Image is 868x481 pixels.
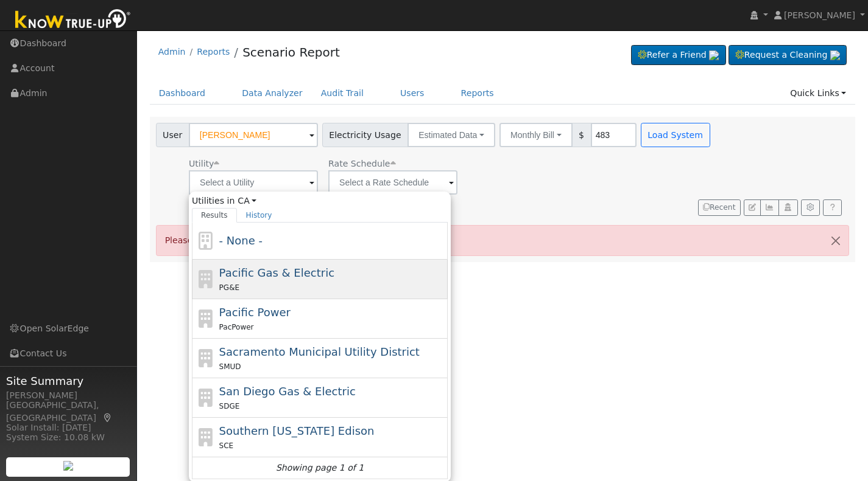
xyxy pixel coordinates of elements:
[192,208,237,223] a: Results
[391,82,434,105] a: Users
[9,7,137,34] img: Know True-Up
[219,234,263,247] span: - None -
[219,385,356,398] span: San Diego Gas & Electric
[312,82,373,105] a: Audit Trail
[328,170,457,195] input: Select a Rate Schedule
[219,402,240,410] span: SDGE
[165,235,336,245] span: Please select a utility and rate schedule
[242,45,340,60] a: Scenario Report
[192,195,448,207] span: Utilities in
[452,82,503,105] a: Reports
[219,283,239,292] span: PG&E
[189,157,318,170] div: Utility
[499,123,573,147] button: Monthly Bill
[150,82,215,105] a: Dashboard
[276,462,364,474] i: Showing page 1 of 1
[729,45,847,66] a: Request a Cleaning
[158,47,186,57] a: Admin
[823,226,849,255] button: Close
[189,170,318,195] input: Select a Utility
[6,399,130,424] div: [GEOGRAPHIC_DATA], [GEOGRAPHIC_DATA]
[233,82,312,105] a: Data Analyzer
[6,431,130,444] div: System Size: 10.08 kW
[830,50,840,60] img: retrieve
[408,123,495,147] button: Estimated Data
[760,199,779,216] button: Multi-Series Graph
[328,159,395,168] span: Alias: None
[572,123,591,147] span: $
[102,413,113,423] a: Map
[219,306,291,319] span: Pacific Power
[238,195,256,207] a: CA
[801,199,820,216] button: Settings
[237,208,281,223] a: History
[219,441,234,450] span: SCE
[631,45,726,66] a: Refer a Friend
[63,461,73,471] img: retrieve
[709,50,719,60] img: retrieve
[823,199,842,216] a: Help Link
[219,345,420,358] span: Sacramento Municipal Utility District
[156,123,189,147] span: User
[778,199,797,216] button: Login As
[219,362,241,371] span: SMUD
[322,123,408,147] span: Electricity Usage
[219,424,375,437] span: Southern [US_STATE] Edison
[219,323,254,331] span: PacPower
[6,389,130,402] div: [PERSON_NAME]
[781,82,855,105] a: Quick Links
[698,199,741,216] button: Recent
[784,10,855,20] span: [PERSON_NAME]
[219,266,334,279] span: Pacific Gas & Electric
[744,199,761,216] button: Edit User
[189,123,318,147] input: Select a User
[197,47,230,57] a: Reports
[6,373,130,389] span: Site Summary
[6,421,130,434] div: Solar Install: [DATE]
[641,123,710,147] button: Load System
